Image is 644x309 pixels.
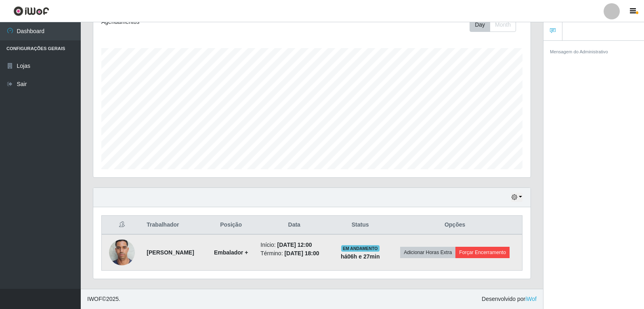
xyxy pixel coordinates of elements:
[341,245,380,252] span: EM ANDAMENTO
[482,295,537,303] span: Desenvolvido por
[147,249,194,256] strong: [PERSON_NAME]
[260,241,328,249] li: Início:
[490,18,516,32] button: Month
[470,18,490,32] button: Day
[214,249,248,256] strong: Embalador +
[525,296,537,302] a: iWof
[87,296,102,302] span: IWOF
[256,216,333,235] th: Data
[109,235,135,269] img: 1698511606496.jpeg
[341,253,380,260] strong: há 06 h e 27 min
[550,49,608,54] small: Mensagem do Administrativo
[142,216,206,235] th: Trabalhador
[470,18,516,32] div: First group
[455,247,510,258] button: Forçar Encerramento
[388,216,522,235] th: Opções
[206,216,256,235] th: Posição
[400,247,455,258] button: Adicionar Horas Extra
[260,249,328,258] li: Término:
[277,242,312,248] time: [DATE] 12:00
[284,250,319,256] time: [DATE] 18:00
[13,6,49,16] img: CoreUI Logo
[333,216,388,235] th: Status
[87,295,120,303] span: © 2025 .
[470,18,522,32] div: Toolbar with button groups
